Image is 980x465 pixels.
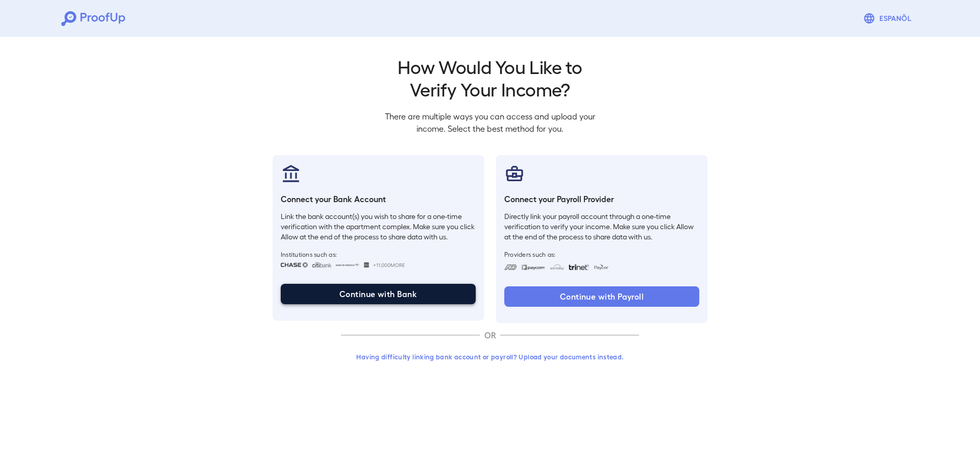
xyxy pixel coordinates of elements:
[281,284,476,304] button: Continue with Bank
[341,348,639,366] button: Having difficulty linking bank account or payroll? Upload your documents instead.
[281,211,476,242] p: Link the bank account(s) you wish to share for a one-time verification with the apartment complex...
[373,261,405,269] span: +11,000 More
[377,55,603,100] h2: How Would You Like to Verify Your Income?
[593,264,609,270] img: paycon.svg
[364,262,370,267] img: wellsfargo.svg
[504,193,699,205] h6: Connect your Payroll Provider
[504,286,699,307] button: Continue with Payroll
[521,264,546,270] img: paycom.svg
[312,262,331,267] img: citibank.svg
[281,193,476,205] h6: Connect your Bank Account
[335,262,360,267] img: bankOfAmerica.svg
[281,262,308,267] img: chase.svg
[569,264,589,270] img: trinet.svg
[480,329,500,341] p: OR
[504,163,525,184] img: payrollProvider.svg
[859,8,919,29] button: Espanõl
[504,211,699,242] p: Directly link your payroll account through a one-time verification to verify your income. Make su...
[281,250,476,258] span: Institutions such as:
[550,264,565,270] img: workday.svg
[504,264,517,270] img: adp.svg
[504,250,699,258] span: Providers such as:
[281,163,301,184] img: bankAccount.svg
[377,110,603,135] p: There are multiple ways you can access and upload your income. Select the best method for you.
